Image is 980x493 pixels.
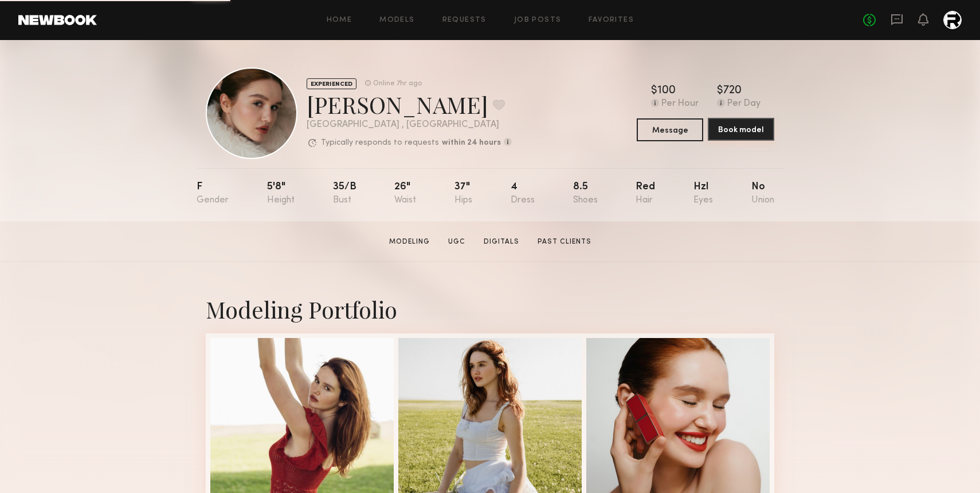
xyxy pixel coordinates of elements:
a: UGC [444,237,470,247]
p: Typically responds to requests [321,139,439,147]
div: 4 [511,182,535,205]
a: Models [379,17,414,24]
div: $ [717,85,723,97]
a: Job Posts [514,17,562,24]
div: [PERSON_NAME] [307,89,512,120]
div: F [197,182,229,205]
button: Book model [708,118,774,141]
a: Home [327,17,352,24]
div: Per Hour [661,99,699,109]
div: Modeling Portfolio [206,294,774,324]
b: within 24 hours [442,139,501,147]
a: Past Clients [533,237,596,247]
div: No [751,182,774,205]
div: 26" [394,182,416,205]
button: Message [637,118,703,141]
div: Online 7hr ago [373,80,422,88]
a: Digitals [479,237,524,247]
div: [GEOGRAPHIC_DATA] , [GEOGRAPHIC_DATA] [307,120,512,130]
a: Modeling [385,237,434,247]
div: $ [651,85,657,97]
a: Favorites [589,17,634,24]
div: 5'8" [267,182,295,205]
div: 720 [723,85,742,97]
div: 8.5 [573,182,598,205]
div: 35/b [333,182,356,205]
a: Requests [442,17,487,24]
div: Red [636,182,655,205]
div: EXPERIENCED [307,78,356,89]
a: Book model [708,118,774,141]
div: Hzl [693,182,713,205]
div: 100 [657,85,676,97]
div: 37" [454,182,472,205]
div: Per Day [727,99,761,109]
